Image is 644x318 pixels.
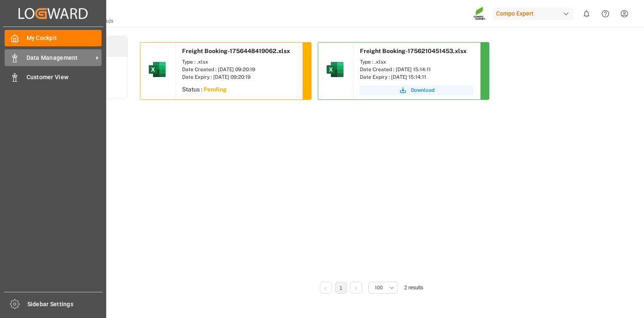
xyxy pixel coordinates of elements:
li: Previous Page [320,282,332,294]
div: Type : .xlsx [360,58,474,66]
span: Sidebar Settings [27,300,103,309]
div: Date Created : [DATE] 09:20:19 [182,66,296,73]
div: Date Expiry : [DATE] 09:20:19 [182,73,296,81]
li: 1 [335,282,347,294]
a: My Cockpit [5,30,102,46]
button: open menu [368,282,398,294]
span: My Cockpit [27,34,102,43]
span: Download [411,86,435,94]
div: Status : [176,83,302,98]
img: microsoft-excel-2019--v1.png [325,59,345,80]
span: Freight Booking-1756210451453.xlsx [360,48,467,54]
li: Next Page [350,282,362,294]
div: Compo Expert [493,8,574,20]
a: Customer View [5,69,102,86]
span: Data Management [27,53,93,62]
span: 2 results [404,285,423,291]
span: Customer View [27,73,102,82]
button: Download [360,85,474,95]
div: Type : .xlsx [182,58,296,66]
a: 1 [340,285,343,291]
div: Date Expiry : [DATE] 15:14:11 [360,73,474,81]
sapn: Pending [204,86,227,93]
img: microsoft-excel-2019--v1.png [147,59,167,80]
span: Freight Booking-1756448419062.xlsx [182,48,290,54]
img: Screenshot%202023-09-29%20at%2010.02.21.png_1712312052.png [473,6,487,21]
button: show 0 new notifications [577,4,596,23]
div: Date Created : [DATE] 15:14:11 [360,66,474,73]
button: Help Center [596,4,615,23]
span: 100 [375,284,383,291]
button: Compo Expert [493,5,577,21]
